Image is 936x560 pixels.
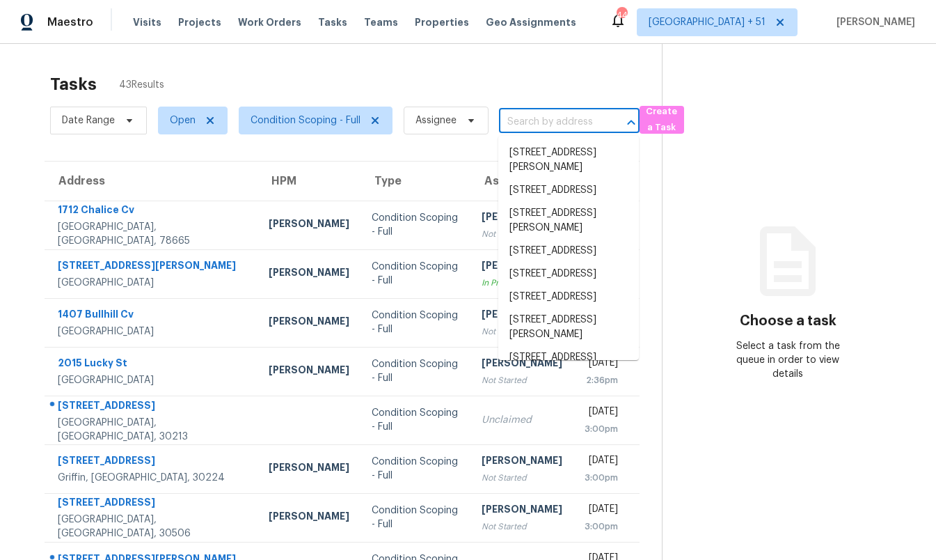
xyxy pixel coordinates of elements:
[585,471,618,485] div: 3:00pm
[482,413,562,427] div: Unclaimed
[50,77,97,91] h2: Tasks
[178,15,221,29] span: Projects
[498,263,639,286] li: [STREET_ADDRESS]
[585,422,618,436] div: 3:00pm
[269,460,349,478] div: [PERSON_NAME]
[585,405,618,422] div: [DATE]
[482,502,562,520] div: [PERSON_NAME]
[482,258,562,276] div: [PERSON_NAME]
[269,217,349,234] div: [PERSON_NAME]
[585,356,618,373] div: [DATE]
[170,114,196,127] span: Open
[831,15,915,29] span: [PERSON_NAME]
[372,357,459,385] div: Condition Scoping - Full
[585,520,618,534] div: 3:00pm
[58,325,246,339] div: [GEOGRAPHIC_DATA]
[647,104,677,136] span: Create a Task
[482,520,562,534] div: Not Started
[251,114,360,127] span: Condition Scoping - Full
[482,276,562,290] div: In Progress
[58,258,246,276] div: [STREET_ADDRESS][PERSON_NAME]
[269,509,349,527] div: [PERSON_NAME]
[482,471,562,485] div: Not Started
[372,406,459,434] div: Condition Scoping - Full
[617,8,626,22] div: 442
[585,502,618,520] div: [DATE]
[649,15,766,29] span: [GEOGRAPHIC_DATA] + 51
[372,309,459,336] div: Condition Scoping - Full
[58,495,246,513] div: [STREET_ADDRESS]
[498,179,639,202] li: [STREET_ADDRESS]
[640,106,684,134] button: Create a Task
[740,314,836,328] h3: Choose a task
[58,276,246,290] div: [GEOGRAPHIC_DATA]
[621,113,641,132] button: Close
[482,356,562,373] div: [PERSON_NAME]
[372,504,459,531] div: Condition Scoping - Full
[585,453,618,471] div: [DATE]
[372,260,459,288] div: Condition Scoping - Full
[364,15,398,29] span: Teams
[372,455,459,483] div: Condition Scoping - Full
[58,416,246,444] div: [GEOGRAPHIC_DATA], [GEOGRAPHIC_DATA], 30213
[585,373,618,387] div: 2:36pm
[119,78,164,92] span: 43 Results
[415,15,469,29] span: Properties
[269,314,349,332] div: [PERSON_NAME]
[498,202,639,240] li: [STREET_ADDRESS][PERSON_NAME]
[58,356,246,373] div: 2015 Lucky St
[498,240,639,263] li: [STREET_ADDRESS]
[482,210,562,227] div: [PERSON_NAME]
[58,398,246,416] div: [STREET_ADDRESS]
[62,114,115,127] span: Date Range
[318,17,347,27] span: Tasks
[269,363,349,380] div: [PERSON_NAME]
[58,453,246,471] div: [STREET_ADDRESS]
[58,220,246,248] div: [GEOGRAPHIC_DATA], [GEOGRAPHIC_DATA], 78665
[498,286,639,309] li: [STREET_ADDRESS]
[499,111,601,133] input: Search by address
[360,162,470,201] th: Type
[372,211,459,239] div: Condition Scoping - Full
[58,203,246,220] div: 1712 Chalice Cv
[482,227,562,241] div: Not Started
[58,373,246,387] div: [GEOGRAPHIC_DATA]
[415,114,457,127] span: Assignee
[58,471,246,485] div: Griffin, [GEOGRAPHIC_DATA], 30224
[133,15,161,29] span: Visits
[470,162,573,201] th: Assignee
[482,453,562,471] div: [PERSON_NAME]
[482,325,562,339] div: Not Started
[482,307,562,325] div: [PERSON_NAME]
[45,162,257,201] th: Address
[238,15,301,29] span: Work Orders
[486,15,576,29] span: Geo Assignments
[482,373,562,387] div: Not Started
[725,339,851,381] div: Select a task from the queue in order to view details
[257,162,360,201] th: HPM
[498,309,639,346] li: [STREET_ADDRESS][PERSON_NAME]
[47,15,93,29] span: Maestro
[498,346,639,369] li: [STREET_ADDRESS]
[58,513,246,540] div: [GEOGRAPHIC_DATA], [GEOGRAPHIC_DATA], 30506
[269,265,349,283] div: [PERSON_NAME]
[498,141,639,179] li: [STREET_ADDRESS][PERSON_NAME]
[58,307,246,325] div: 1407 Bullhill Cv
